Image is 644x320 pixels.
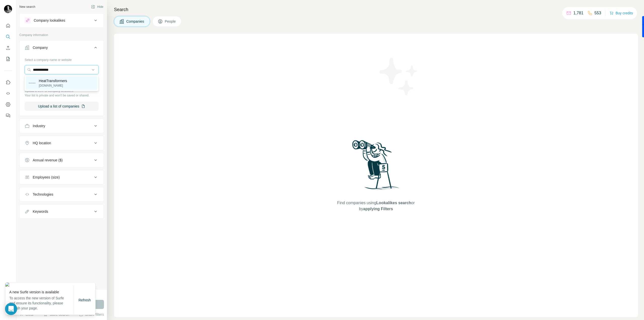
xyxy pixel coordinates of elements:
[114,6,638,13] h4: Search
[20,42,104,56] button: Company
[5,303,17,315] div: Open Intercom Messenger
[4,111,12,120] button: Feedback
[33,158,63,163] div: Annual revenue ($)
[4,32,12,41] button: Search
[78,298,91,302] span: Refresh
[33,209,48,214] div: Keywords
[573,10,583,16] p: 1,781
[4,54,12,63] button: My lists
[25,102,99,111] button: Upload a list of companies
[20,154,104,166] button: Annual revenue ($)
[126,19,145,24] span: Companies
[20,205,104,218] button: Keywords
[5,282,95,287] img: 6442046a-7ce0-4576-8c22-90a011b36fcb
[20,14,104,26] button: Company lookalikes
[33,192,53,197] div: Technologies
[4,78,12,87] button: Use Surfe on LinkedIn
[25,93,99,98] p: Your list is private and won't be saved or shared.
[376,54,421,99] img: Surfe Illustration - Stars
[34,18,65,23] div: Company lookalikes
[25,56,99,62] div: Select a company name or website
[4,43,12,52] button: Enrich CSV
[75,296,94,305] button: Refresh
[20,120,104,132] button: Industry
[39,78,67,83] p: HeatTransformers
[363,207,393,211] span: applying Filters
[19,33,104,37] p: Company information
[9,290,74,295] p: A new Surfe version is available
[376,201,411,205] span: Lookalikes search
[19,5,35,9] div: New search
[20,171,104,183] button: Employees (size)
[88,3,107,11] button: Hide
[336,200,416,212] span: Find companies using or by
[33,123,45,128] div: Industry
[33,175,60,180] div: Employees (size)
[4,100,12,109] button: Dashboard
[39,83,67,88] p: [DOMAIN_NAME]
[610,10,633,17] button: Buy credits
[165,19,176,24] span: People
[4,21,12,30] button: Quick start
[9,296,74,311] p: To access the new version of Surfe and ensure its functionality, please refresh your page.
[20,188,104,200] button: Technologies
[29,83,36,84] img: HeatTransformers
[33,45,48,50] div: Company
[350,139,402,195] img: Surfe Illustration - Woman searching with binoculars
[20,137,104,149] button: HQ location
[4,89,12,98] button: Use Surfe API
[594,10,601,16] p: 553
[4,5,12,13] img: Avatar
[33,140,51,146] div: HQ location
